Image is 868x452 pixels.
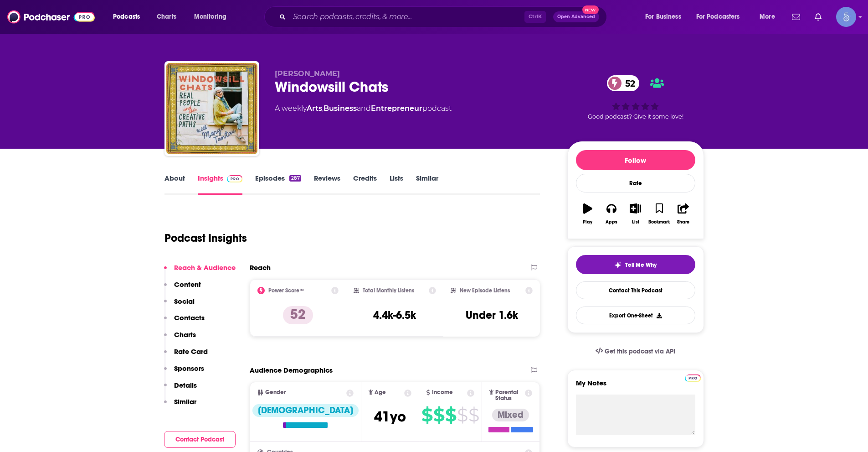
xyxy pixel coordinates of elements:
span: [PERSON_NAME] [275,69,340,78]
span: $ [433,408,444,422]
p: Rate Card [174,347,208,356]
p: Charts [174,330,196,339]
button: Similar [164,397,196,414]
button: Apps [600,197,623,230]
img: Windowsill Chats [166,63,257,154]
h2: Reach [250,263,271,272]
button: open menu [639,10,693,24]
div: List [632,219,639,225]
button: Export One-Sheet [576,307,695,324]
button: Open AdvancedNew [553,11,599,22]
span: Income [432,390,453,395]
input: Search podcasts, credits, & more... [289,10,524,24]
button: open menu [188,10,238,24]
div: Play [583,219,592,225]
a: 52 [607,75,640,91]
button: open menu [107,10,152,24]
p: Similar [174,397,196,406]
button: Follow [576,150,695,170]
button: Play [576,197,600,230]
button: Rate Card [164,347,208,364]
h2: New Episode Listens [460,287,510,294]
a: Charts [151,10,182,24]
h1: Podcast Insights [164,231,247,245]
button: Sponsors [164,364,204,381]
p: Social [174,297,195,306]
a: Show notifications dropdown [788,9,804,25]
a: Pro website [685,373,701,382]
span: Ctrl K [524,11,546,23]
span: New [582,5,599,14]
div: Bookmark [648,219,670,225]
span: Good podcast? Give it some love! [588,113,683,120]
p: Sponsors [174,364,204,373]
button: Content [164,280,201,297]
span: Parental Status [495,390,524,401]
a: Get this podcast via API [588,340,683,363]
label: My Notes [576,379,695,395]
a: Episodes287 [255,174,301,195]
button: Bookmark [647,197,671,230]
button: Reach & Audience [164,263,236,280]
span: Podcasts [113,10,140,23]
a: Credits [353,174,377,195]
div: Mixed [492,409,529,421]
span: More [760,10,775,23]
p: Contacts [174,313,205,322]
a: Similar [416,174,438,195]
button: Contact Podcast [164,431,236,448]
p: Reach & Audience [174,263,236,272]
h2: Power Score™ [268,287,304,294]
span: Tell Me Why [625,261,657,269]
a: Arts [307,104,322,113]
button: tell me why sparkleTell Me Why [576,255,695,274]
span: Gender [265,390,286,395]
a: Reviews [314,174,340,195]
span: For Podcasters [696,10,740,23]
div: 52Good podcast? Give it some love! [567,69,704,126]
p: Details [174,381,197,390]
a: Lists [390,174,403,195]
div: Apps [606,219,617,225]
button: Show profile menu [836,7,856,27]
div: [DEMOGRAPHIC_DATA] [252,404,359,417]
a: About [164,174,185,195]
div: Search podcasts, credits, & more... [273,6,616,27]
span: Open Advanced [557,15,595,19]
span: For Business [645,10,681,23]
button: Charts [164,330,196,347]
button: Details [164,381,197,398]
button: Share [671,197,695,230]
img: tell me why sparkle [614,261,621,269]
a: InsightsPodchaser Pro [198,174,243,195]
button: open menu [753,10,786,24]
button: Contacts [164,313,205,330]
h3: 4.4k-6.5k [373,308,416,322]
span: and [357,104,371,113]
div: A weekly podcast [275,103,452,114]
span: 41 yo [374,408,406,426]
a: Entrepreneur [371,104,422,113]
span: $ [457,408,467,422]
p: 52 [283,306,313,324]
span: 52 [616,75,640,91]
button: Social [164,297,195,314]
a: Show notifications dropdown [811,9,825,25]
a: Business [324,104,357,113]
img: User Profile [836,7,856,27]
span: Get this podcast via API [605,348,675,355]
span: $ [468,408,479,422]
img: Podchaser - Follow, Share and Rate Podcasts [7,8,95,26]
div: Share [677,219,689,225]
div: 287 [289,175,301,182]
span: Logged in as Spiral5-G1 [836,7,856,27]
div: Rate [576,174,695,192]
button: List [623,197,647,230]
h2: Audience Demographics [250,366,333,374]
span: $ [421,408,432,422]
h3: Under 1.6k [466,308,518,322]
img: Podchaser Pro [685,374,701,382]
span: Charts [157,10,176,23]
